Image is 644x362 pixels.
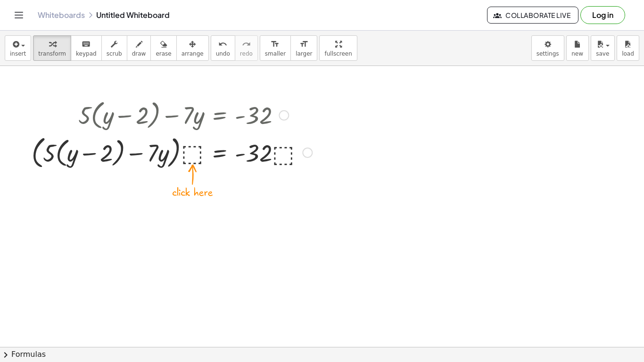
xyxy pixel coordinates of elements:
[571,50,583,57] span: new
[324,50,352,57] span: fullscreen
[260,35,291,61] button: format_sizesmaller
[10,50,26,57] span: insert
[487,7,578,24] button: Collaborate Live
[531,35,564,61] button: settings
[218,39,227,50] i: undo
[622,50,634,57] span: load
[156,50,171,57] span: erase
[216,50,230,57] span: undo
[176,35,209,61] button: arrange
[33,35,71,61] button: transform
[132,50,146,57] span: draw
[101,35,127,61] button: scrub
[5,35,31,61] button: insert
[211,35,235,61] button: undoundo
[617,35,639,61] button: load
[566,35,589,61] button: new
[38,10,85,20] a: Whiteboards
[107,50,122,57] span: scrub
[265,50,286,57] span: smaller
[596,50,609,57] span: save
[11,8,26,23] button: Toggle navigation
[76,50,97,57] span: keypad
[319,35,357,61] button: fullscreen
[71,35,102,61] button: keyboardkeypad
[235,35,258,61] button: redoredo
[127,35,151,61] button: draw
[495,11,570,19] span: Collaborate Live
[580,6,625,24] button: Log in
[82,39,91,50] i: keyboard
[591,35,615,61] button: save
[38,50,66,57] span: transform
[290,35,317,61] button: format_sizelarger
[150,35,176,61] button: erase
[299,39,308,50] i: format_size
[240,50,253,57] span: redo
[271,39,280,50] i: format_size
[242,39,251,50] i: redo
[296,50,312,57] span: larger
[537,50,559,57] span: settings
[182,50,204,57] span: arrange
